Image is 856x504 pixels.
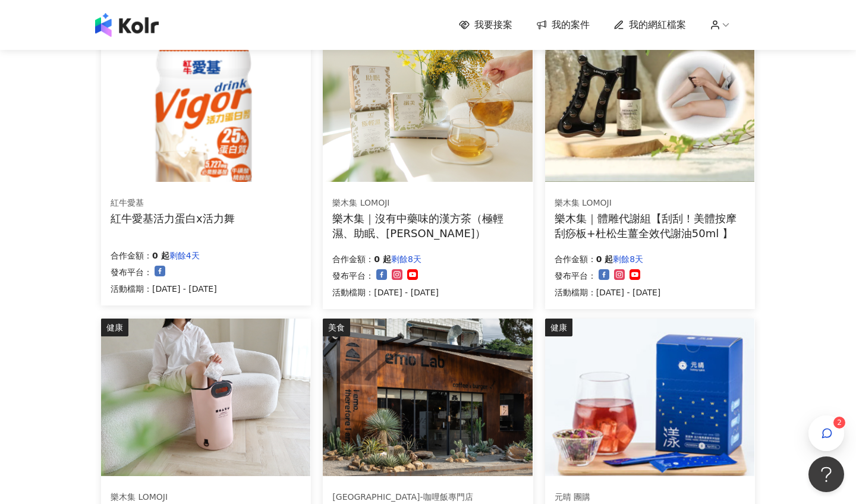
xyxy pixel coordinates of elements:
[101,319,128,336] div: 健康
[536,18,590,31] a: 我的案件
[555,285,661,300] p: 活動檔期：[DATE] - [DATE]
[152,248,169,263] p: 0 起
[555,211,745,241] div: 樂木集｜體雕代謝組【刮刮！美體按摩刮痧板+杜松生薑全效代謝油50ml 】
[596,252,613,266] p: 0 起
[332,492,523,503] div: [GEOGRAPHIC_DATA]-咖哩飯專門店
[459,18,512,31] a: 我要接案
[332,252,374,266] p: 合作金額：
[111,282,217,296] p: 活動檔期：[DATE] - [DATE]
[555,197,745,209] div: 樂木集 LOMOJI
[555,269,596,283] p: 發布平台：
[95,13,159,37] img: logo
[111,197,235,209] div: 紅牛愛基
[613,18,686,31] a: 我的網紅檔案
[613,252,643,266] p: 剩餘8天
[474,18,512,31] span: 我要接案
[808,456,844,492] iframe: Help Scout Beacon - Open
[808,415,844,451] button: 2
[833,417,845,429] sup: 2
[111,211,235,226] div: 紅牛愛基活力蛋白x活力舞
[332,269,374,283] p: 發布平台：
[545,24,754,182] img: 體雕代謝組【刮刮！美體按摩刮痧板+杜松生薑全效代謝油50ml 】
[391,252,421,266] p: 剩餘8天
[545,319,572,336] div: 健康
[111,248,152,263] p: 合作金額：
[332,211,523,241] div: 樂木集｜沒有中藥味的漢方茶（極輕濕、助眠、[PERSON_NAME]）
[374,252,391,266] p: 0 起
[555,492,625,503] div: 元晴 團購
[545,319,754,476] img: 漾漾神｜活力莓果康普茶沖泡粉
[111,265,152,279] p: 發布平台：
[555,252,596,266] p: 合作金額：
[332,197,523,209] div: 樂木集 LOMOJI
[323,24,532,182] img: 樂木集｜沒有中藥味的漢方茶（極輕濕、助眠、亮妍）
[332,285,439,300] p: 活動檔期：[DATE] - [DATE]
[101,24,310,182] img: 活力蛋白配方營養素
[111,492,301,503] div: 樂木集 LOMOJI
[837,418,842,427] span: 2
[169,248,200,263] p: 剩餘4天
[552,18,590,31] span: 我的案件
[629,18,686,31] span: 我的網紅檔案
[323,319,350,336] div: 美食
[323,319,532,476] img: 情緒食光實驗計畫
[101,319,310,476] img: SPA級溫感足浴禮盒【SPA足浴袋＋21入古法秘傳の漢方湯浴包】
